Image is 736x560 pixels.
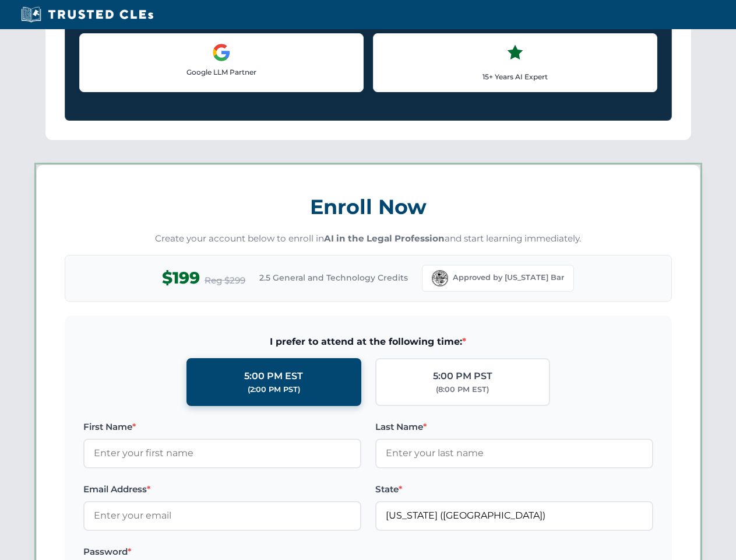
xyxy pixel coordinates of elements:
p: 15+ Years AI Expert [383,71,647,82]
div: (8:00 PM EST) [436,384,489,395]
span: 2.5 General and Technology Credits [259,271,408,284]
div: 5:00 PM PST [433,369,492,384]
input: Enter your last name [375,439,653,468]
div: (2:00 PM PST) [248,384,300,395]
input: Florida (FL) [375,501,653,530]
img: Florida Bar [432,270,448,286]
p: Google LLM Partner [89,66,354,78]
img: Google [212,43,231,62]
span: Reg $299 [205,274,245,288]
p: Create your account below to enroll in and start learning immediately. [65,232,672,246]
label: State [375,482,653,496]
label: First Name [83,420,361,434]
h3: Enroll Now [65,188,672,225]
span: I prefer to attend at the following time: [83,334,653,349]
span: $199 [162,265,200,291]
div: 5:00 PM EST [244,369,303,384]
label: Last Name [375,420,653,434]
strong: AI in the Legal Profession [324,233,445,244]
label: Password [83,545,361,559]
img: Trusted CLEs [17,6,157,23]
span: Approved by [US_STATE] Bar [453,272,564,283]
label: Email Address [83,482,361,496]
input: Enter your email [83,501,361,530]
input: Enter your first name [83,439,361,468]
